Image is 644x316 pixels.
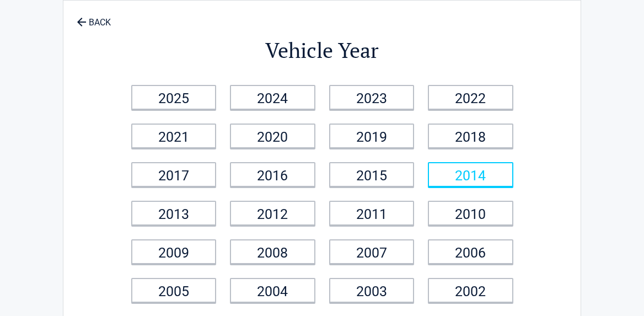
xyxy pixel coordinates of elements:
[230,278,315,303] a: 2004
[428,124,513,148] a: 2018
[329,278,415,303] a: 2003
[131,278,217,303] a: 2005
[131,239,217,264] a: 2009
[74,8,113,27] a: BACK
[131,124,217,148] a: 2021
[124,36,520,65] h2: Vehicle Year
[230,85,315,110] a: 2024
[230,201,315,226] a: 2012
[230,162,315,187] a: 2016
[329,85,415,110] a: 2023
[428,85,513,110] a: 2022
[329,124,415,148] a: 2019
[428,239,513,264] a: 2006
[131,85,217,110] a: 2025
[230,239,315,264] a: 2008
[428,201,513,226] a: 2010
[329,201,415,226] a: 2011
[230,124,315,148] a: 2020
[329,162,415,187] a: 2015
[131,201,217,226] a: 2013
[131,162,217,187] a: 2017
[329,239,415,264] a: 2007
[428,278,513,303] a: 2002
[428,162,513,187] a: 2014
